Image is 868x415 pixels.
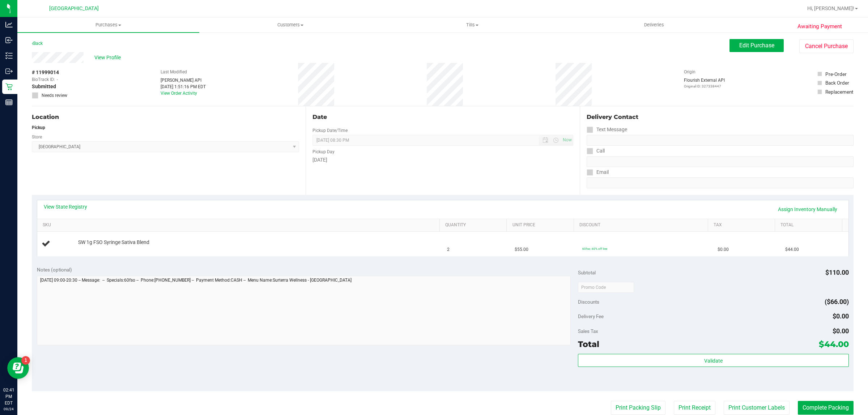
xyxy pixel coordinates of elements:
[579,222,705,228] a: Discount
[447,246,450,253] span: 2
[381,17,563,33] a: Tills
[5,68,13,75] inline-svg: Outbound
[32,83,56,90] span: Submitted
[785,246,799,253] span: $44.00
[724,401,790,415] button: Print Customer Labels
[825,298,849,305] span: ($66.00)
[798,401,854,415] button: Complete Packing
[674,401,715,415] button: Print Receipt
[729,39,784,52] button: Edit Purchase
[773,203,842,215] a: Assign Inventory Manually
[57,76,58,83] span: -
[161,69,187,75] label: Last Modified
[797,22,842,31] span: Awaiting Payment
[32,134,42,140] label: Store
[32,69,59,76] span: # 11999014
[32,76,55,83] span: BioTrack ID:
[312,113,573,121] div: Date
[32,41,43,46] a: Back
[587,156,854,167] input: Format: (999) 999-9999
[17,22,199,28] span: Purchases
[43,222,437,228] a: SKU
[49,5,99,12] span: [GEOGRAPHIC_DATA]
[578,328,598,334] span: Sales Tax
[312,127,348,134] label: Pickup Date/Time
[94,54,123,61] span: View Profile
[3,406,14,412] p: 09/24
[17,17,199,33] a: Purchases
[578,313,604,319] span: Delivery Fee
[587,124,627,135] label: Text Message
[199,17,381,33] a: Customers
[312,156,573,164] div: [DATE]
[37,267,72,273] span: Notes (optional)
[200,22,381,28] span: Customers
[382,22,563,28] span: Tills
[512,222,571,228] a: Unit Price
[833,312,849,320] span: $0.00
[578,270,596,275] span: Subtotal
[3,387,14,406] p: 02:41 PM EDT
[611,401,665,415] button: Print Packing Slip
[161,77,206,84] div: [PERSON_NAME] API
[718,246,729,253] span: $0.00
[819,339,849,349] span: $44.00
[32,113,299,121] div: Location
[161,84,206,90] div: [DATE] 1:51:16 PM EDT
[161,91,197,96] a: View Order Activity
[825,70,847,78] div: Pre-Order
[5,37,13,44] inline-svg: Inbound
[578,354,848,367] button: Validate
[42,92,67,99] span: Needs review
[7,357,29,379] iframe: Resource center
[587,113,854,121] div: Delivery Contact
[445,222,504,228] a: Quantity
[44,203,87,210] a: View State Registry
[704,358,723,364] span: Validate
[5,99,13,106] inline-svg: Reports
[5,52,13,59] inline-svg: Inventory
[582,247,607,251] span: 60fso: 60% off line
[563,17,745,33] a: Deliveries
[587,135,854,146] input: Format: (999) 999-9999
[833,327,849,335] span: $0.00
[684,77,725,89] div: Flourish External API
[807,5,854,11] span: Hi, [PERSON_NAME]!
[515,246,528,253] span: $55.00
[78,239,149,246] span: SW 1g FSO Syringe Sativa Blend
[587,146,605,156] label: Call
[780,222,839,228] a: Total
[714,222,772,228] a: Tax
[5,21,13,28] inline-svg: Analytics
[825,88,853,95] div: Replacement
[739,42,774,49] span: Edit Purchase
[825,79,849,86] div: Back Order
[578,295,599,308] span: Discounts
[312,149,335,155] label: Pickup Day
[21,356,30,365] iframe: Resource center unread badge
[578,339,599,349] span: Total
[32,125,45,130] strong: Pickup
[684,84,725,89] p: Original ID: 327338447
[5,83,13,90] inline-svg: Retail
[587,167,609,177] label: Email
[825,269,849,276] span: $110.00
[684,69,695,75] label: Origin
[634,22,674,28] span: Deliveries
[799,39,854,53] button: Cancel Purchase
[578,282,634,293] input: Promo Code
